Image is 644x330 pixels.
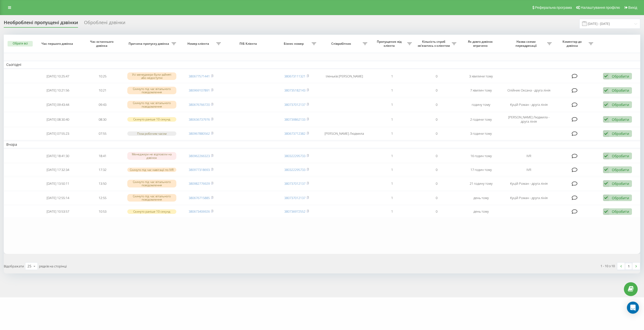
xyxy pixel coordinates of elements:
div: Скинуто раніше 10 секунд [127,117,176,121]
a: 380737012137 [284,196,305,200]
span: Співробітник [321,42,363,46]
td: 08:30 [80,112,125,126]
a: 1 [625,263,632,270]
td: IVR [503,149,554,163]
td: [DATE] 10:53:57 [36,205,80,218]
td: [DATE] 10:25:47 [36,70,80,83]
td: 10:25 [80,70,125,83]
td: 21 годину тому [459,177,503,190]
span: Причина пропуску дзвінка [127,42,172,46]
div: Обробити [612,167,629,172]
td: 1 [370,177,414,190]
td: 1 [370,112,414,126]
td: 12:55 [80,191,125,205]
span: ПІБ Клієнта [228,42,269,46]
td: 1 [370,127,414,140]
button: Обрати всі [8,41,33,46]
td: [DATE] 07:55:23 [36,127,80,140]
div: Скинуто під час вітального повідомлення [127,101,176,108]
a: 380982776929 [189,181,210,186]
div: Поза робочим часом [127,131,176,136]
span: Вихід [628,6,637,10]
div: Скинуто раніше 10 секунд [127,209,176,214]
a: 380673712382 [284,131,305,136]
div: Скинуто під час вітального повідомлення [127,194,176,202]
td: [DATE] 13:50:11 [36,177,80,190]
div: Обробити [612,181,629,186]
a: 380676715885 [189,196,210,200]
div: 25 [27,264,31,269]
td: 16 годин тому [459,149,503,163]
span: Реферальна програма [535,6,572,10]
div: Обробити [612,88,629,93]
td: 1 [370,191,414,205]
div: 1 - 10 з 10 [600,263,615,268]
div: Обробити [612,131,629,136]
td: 0 [414,70,459,83]
td: годину тому [459,98,503,111]
td: 0 [414,177,459,190]
td: [PERSON_NAME] Людмила - друга лінія [503,112,554,126]
td: 09:43 [80,98,125,111]
td: день тому [459,191,503,205]
div: Скинуто під час вітального повідомлення [127,180,176,187]
td: день тому [459,205,503,218]
div: Обробити [612,74,629,79]
div: Обробити [612,102,629,107]
a: 380636737976 [189,117,210,122]
div: Open Intercom Messenger [627,302,639,314]
span: Відображати [4,264,24,268]
td: 3 години тому [459,127,503,140]
div: Обробити [612,117,629,122]
span: Як довго дзвінок втрачено [463,40,499,48]
td: 1 [370,149,414,163]
div: Необроблені пропущені дзвінки [4,20,78,28]
td: 0 [414,191,459,205]
td: [DATE] 10:21:56 [36,84,80,97]
td: 0 [414,127,459,140]
td: Олійник Оксана - друга лінія [503,84,554,97]
td: Сьогодні [4,61,640,68]
td: [DATE] 09:43:44 [36,98,80,111]
td: 17 годин тому [459,164,503,176]
div: Обробити [612,196,629,200]
td: 07:55 [80,127,125,140]
td: Куцій Роман - друга лінія [503,98,554,111]
td: 1 [370,84,414,97]
a: 380739862133 [284,117,305,122]
td: Куцій Роман - друга лінія [503,191,554,205]
td: 3 хвилини тому [459,70,503,83]
span: Коментар до дзвінка [557,40,588,48]
td: 0 [414,205,459,218]
td: 2 години тому [459,112,503,126]
a: 380737012137 [284,181,305,186]
td: 0 [414,98,459,111]
td: 0 [414,149,459,163]
td: 1 [370,70,414,83]
a: 380673406926 [189,209,210,214]
td: [DATE] 17:32:34 [36,164,80,176]
span: Налаштування профілю [581,6,620,10]
td: 10:21 [80,84,125,97]
a: 380322295733 [284,154,305,158]
a: 380322295733 [284,167,305,172]
span: Час першого дзвінка [40,42,75,46]
a: 380967880562 [189,131,210,136]
td: IVR [503,164,554,176]
td: 18:41 [80,149,125,163]
td: [DATE] 18:41:30 [36,149,80,163]
td: 1 [370,205,414,218]
td: [DATE] 12:55:14 [36,191,80,205]
a: 380977318693 [189,167,210,172]
div: Обробити [612,154,629,158]
td: 13:50 [80,177,125,190]
td: 10:53 [80,205,125,218]
div: Менеджери не відповіли на дзвінок [127,152,176,160]
td: 17:32 [80,164,125,176]
a: 380737012137 [284,102,305,107]
td: 0 [414,164,459,176]
a: 380677571441 [189,74,210,78]
span: Час останнього дзвінка [85,40,120,48]
a: 380736972552 [284,209,305,214]
span: рядків на сторінці [39,264,67,268]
